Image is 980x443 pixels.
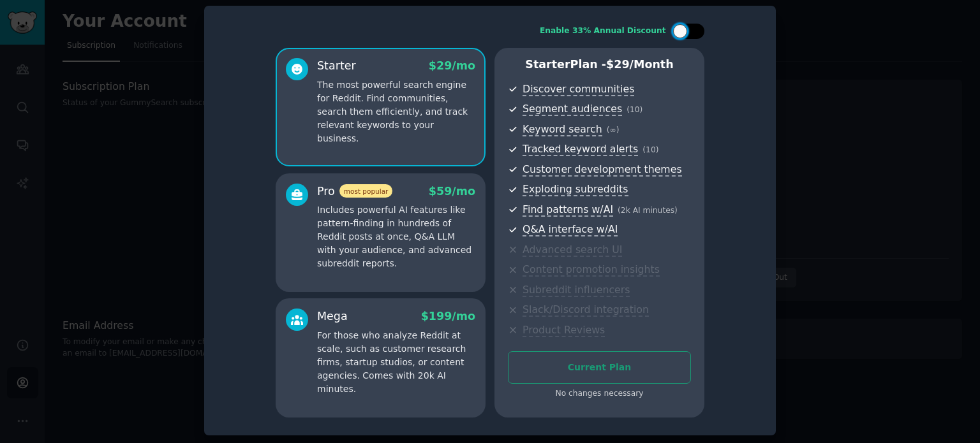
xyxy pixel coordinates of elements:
[508,388,691,400] div: No changes necessary
[523,263,660,277] span: Content promotion insights
[429,185,475,198] span: $ 59 /mo
[317,58,356,74] div: Starter
[508,57,691,73] p: Starter Plan -
[523,123,602,136] span: Keyword search
[523,143,638,156] span: Tracked keyword alerts
[317,184,392,200] div: Pro
[627,105,642,114] span: ( 10 )
[606,58,674,71] span: $ 29 /month
[523,103,622,116] span: Segment audiences
[421,310,475,323] span: $ 199 /mo
[523,303,649,317] span: Slack/Discord integration
[523,183,628,196] span: Exploding subreddits
[642,145,658,154] span: ( 10 )
[523,223,618,236] span: Q&A interface w/AI
[523,243,622,257] span: Advanced search UI
[429,59,475,72] span: $ 29 /mo
[607,126,620,134] span: ( ∞ )
[523,284,630,297] span: Subreddit influencers
[523,163,682,177] span: Customer development themes
[317,329,475,396] p: For those who analyze Reddit at scale, such as customer research firms, startup studios, or conte...
[339,184,393,198] span: most popular
[523,324,605,337] span: Product Reviews
[540,25,666,37] div: Enable 33% Annual Discount
[523,203,613,217] span: Find patterns w/AI
[317,309,348,324] div: Mega
[523,83,634,96] span: Discover communities
[317,78,475,145] p: The most powerful search engine for Reddit. Find communities, search them efficiently, and track ...
[618,206,678,215] span: ( 2k AI minutes )
[317,203,475,270] p: Includes powerful AI features like pattern-finding in hundreds of Reddit posts at once, Q&A LLM w...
